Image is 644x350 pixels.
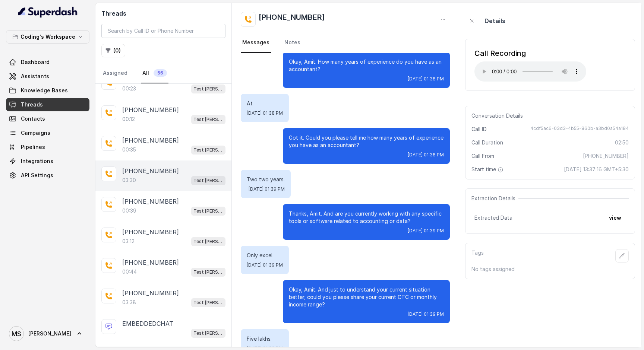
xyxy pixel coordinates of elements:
[471,166,505,173] span: Start time
[6,169,89,182] a: API Settings
[122,207,136,214] p: 00:39
[101,63,129,83] a: Assigned
[289,134,444,149] p: Got it. Could you please tell me how many years of experience you have as an accountant?
[6,112,89,125] a: Contacts
[21,172,53,179] span: API Settings
[154,69,167,77] span: 56
[471,152,494,160] span: Call From
[21,115,45,122] span: Contacts
[122,258,179,267] p: [PHONE_NUMBER]
[6,155,89,168] a: Integrations
[12,330,21,338] text: MS
[21,101,43,108] span: Threads
[122,115,135,123] p: 00:12
[122,166,179,175] p: [PHONE_NUMBER]
[122,299,136,306] p: 03:38
[101,44,125,57] button: (0)
[6,126,89,140] a: Campaigns
[122,85,136,92] p: 00:23
[241,33,450,53] nav: Tabs
[193,299,223,306] p: Test [PERSON_NAME]
[21,58,50,66] span: Dashboard
[484,16,505,25] p: Details
[247,100,283,107] p: At
[247,335,283,343] p: Five lakhs.
[193,85,223,93] p: Test [PERSON_NAME]
[408,228,444,234] span: [DATE] 01:39 PM
[193,207,223,215] p: Test [PERSON_NAME]
[122,319,173,328] p: EMBEDDEDCHAT
[122,268,137,276] p: 00:44
[6,30,89,44] button: Coding's Workspace
[122,227,179,236] p: [PHONE_NUMBER]
[530,125,629,133] span: 4cdf5ac6-03d3-4b55-860b-a3bd0a54a184
[289,286,444,308] p: Okay, Amit. And just to understand your current situation better, could you please share your cur...
[193,116,223,123] p: Test [PERSON_NAME]
[471,265,629,273] p: No tags assigned
[247,252,283,259] p: Only excel.
[21,157,53,165] span: Integrations
[21,73,49,80] span: Assistants
[289,210,444,225] p: Thanks, Amit. And are you currently working with any specific tools or software related to accoun...
[408,311,444,317] span: [DATE] 01:39 PM
[122,238,135,245] p: 03:12
[247,110,283,116] span: [DATE] 01:38 PM
[474,61,586,82] audio: Your browser does not support the audio element.
[141,63,168,83] a: All56
[247,262,283,268] span: [DATE] 01:39 PM
[122,146,136,153] p: 00:35
[193,177,223,184] p: Test [PERSON_NAME]
[193,146,223,154] p: Test [PERSON_NAME]
[564,166,629,173] span: [DATE] 13:37:16 GMT+5:30
[471,195,518,202] span: Extraction Details
[193,330,223,337] p: Test [PERSON_NAME]
[122,105,179,114] p: [PHONE_NUMBER]
[6,84,89,97] a: Knowledge Bases
[247,176,285,183] p: Two two years.
[193,238,223,245] p: Test [PERSON_NAME]
[28,330,71,337] span: [PERSON_NAME]
[474,214,512,222] span: Extracted Data
[18,6,78,18] img: light.svg
[122,136,179,145] p: [PHONE_NUMBER]
[6,55,89,69] a: Dashboard
[289,58,444,73] p: Okay, Amit. How many years of experience do you have as an accountant?
[471,112,526,120] span: Conversation Details
[408,76,444,82] span: [DATE] 01:38 PM
[101,63,225,83] nav: Tabs
[122,197,179,206] p: [PHONE_NUMBER]
[259,12,325,27] h2: [PHONE_NUMBER]
[471,125,487,133] span: Call ID
[21,87,68,94] span: Knowledge Bases
[249,186,285,192] span: [DATE] 01:39 PM
[101,9,225,18] h2: Threads
[193,268,223,276] p: Test [PERSON_NAME]
[583,152,629,160] span: [PHONE_NUMBER]
[474,48,586,58] div: Call Recording
[471,249,484,262] p: Tags
[21,129,50,137] span: Campaigns
[241,33,271,53] a: Messages
[604,211,626,225] button: view
[21,143,45,151] span: Pipelines
[615,139,629,146] span: 02:50
[6,140,89,154] a: Pipelines
[6,98,89,111] a: Threads
[20,32,75,41] p: Coding's Workspace
[122,176,136,184] p: 03:30
[101,24,225,38] input: Search by Call ID or Phone Number
[6,70,89,83] a: Assistants
[471,139,503,146] span: Call Duration
[6,323,89,344] a: [PERSON_NAME]
[122,289,179,297] p: [PHONE_NUMBER]
[408,152,444,158] span: [DATE] 01:38 PM
[283,33,302,53] a: Notes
